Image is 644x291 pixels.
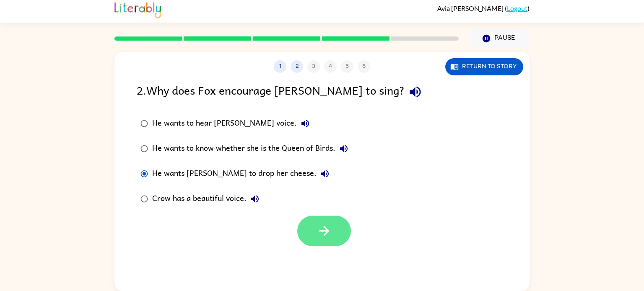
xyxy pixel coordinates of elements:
div: 2 . Why does Fox encourage [PERSON_NAME] to sing? [137,81,507,103]
button: He wants to hear [PERSON_NAME] voice. [297,115,314,132]
div: He wants to hear [PERSON_NAME] voice. [152,115,314,132]
div: He wants [PERSON_NAME] to drop her cheese. [152,165,333,182]
button: Pause [469,29,530,48]
span: Avia [PERSON_NAME] [437,4,505,12]
button: Return to story [445,58,523,75]
button: He wants [PERSON_NAME] to drop her cheese. [317,165,333,182]
div: ( ) [437,4,530,12]
button: Crow has a beautiful voice. [247,191,263,207]
div: He wants to know whether she is the Queen of Birds. [152,140,352,157]
div: Crow has a beautiful voice. [152,191,263,207]
button: 2 [291,60,303,73]
a: Logout [507,4,527,12]
button: 1 [274,60,286,73]
button: He wants to know whether she is the Queen of Birds. [335,140,352,157]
